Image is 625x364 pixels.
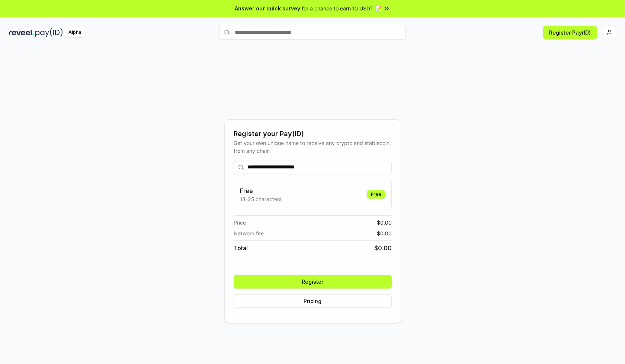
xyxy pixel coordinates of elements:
span: Total [234,244,248,252]
button: Register [234,275,392,289]
span: $ 0.00 [374,244,392,252]
button: Pricing [234,294,392,308]
p: 13-25 characters [240,195,282,203]
img: reveel_dark [9,28,34,37]
span: $ 0.00 [377,229,392,237]
span: Network fee [234,229,264,237]
span: for a chance to earn 10 USDT 📝 [302,4,381,12]
div: Register your Pay(ID) [234,129,392,139]
img: pay_id [35,28,63,37]
span: Price [234,219,246,226]
span: $ 0.00 [377,219,392,226]
h3: Free [240,186,282,195]
span: Answer our quick survey [235,4,300,12]
button: Register Pay(ID) [543,26,597,39]
div: Get your own unique name to receive any crypto and stablecoin, from any chain [234,139,392,155]
div: Alpha [64,28,85,37]
div: Free [367,190,385,199]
